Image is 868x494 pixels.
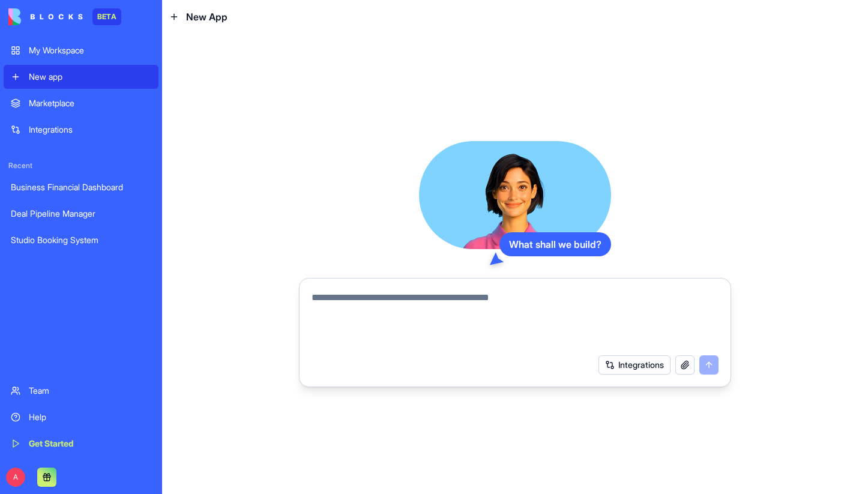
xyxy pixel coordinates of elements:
[29,44,151,56] div: My Workspace
[4,202,158,226] a: Deal Pipeline Manager
[499,232,611,256] div: What shall we build?
[29,71,151,83] div: New app
[4,228,158,252] a: Studio Booking System
[4,432,158,456] a: Get Started
[598,355,671,375] button: Integrations
[4,161,158,170] span: Recent
[4,38,158,62] a: My Workspace
[4,175,158,199] a: Business Financial Dashboard
[92,8,121,25] div: BETA
[4,379,158,403] a: Team
[8,8,121,25] a: BETA
[29,97,151,109] div: Marketplace
[4,65,158,89] a: New app
[29,438,151,450] div: Get Started
[4,405,158,429] a: Help
[6,468,25,487] span: A
[4,118,158,142] a: Integrations
[11,208,151,220] div: Deal Pipeline Manager
[11,234,151,246] div: Studio Booking System
[29,124,151,136] div: Integrations
[8,8,83,25] img: logo
[29,385,151,397] div: Team
[29,411,151,423] div: Help
[11,181,151,193] div: Business Financial Dashboard
[4,91,158,115] a: Marketplace
[186,10,228,24] span: New App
